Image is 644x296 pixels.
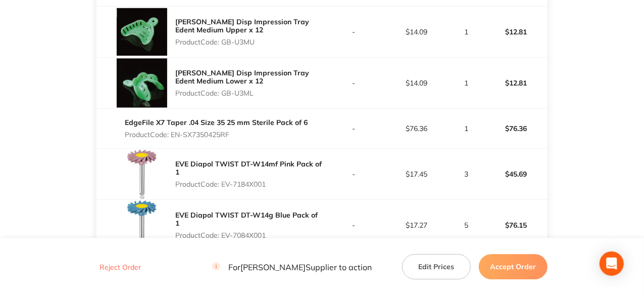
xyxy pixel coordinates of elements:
[117,58,167,108] img: cXRteG93ZQ
[175,17,309,34] a: [PERSON_NAME] Disp Impression Tray Edent Medium Upper x 12
[479,254,548,279] button: Accept Order
[175,38,322,46] p: Product Code: GB-U3MU
[485,213,547,237] p: $76.15
[600,251,624,276] div: Open Intercom Messenger
[449,124,483,133] p: 1
[323,221,385,229] p: -
[117,149,167,199] img: cTA4cTN4dA
[385,28,448,36] p: $14.09
[485,162,547,186] p: $45.69
[402,254,471,279] button: Edit Prices
[125,131,308,139] p: Product Code: EN-SX7350425RF
[175,180,322,188] p: Product Code: EV-7184X001
[117,200,167,250] img: bzJ4anF6Mw
[485,71,547,95] p: $12.81
[449,221,483,229] p: 5
[449,79,483,87] p: 1
[117,7,167,57] img: NnAzYmcxMg
[449,28,483,36] p: 1
[323,124,385,133] p: -
[212,262,372,272] p: For [PERSON_NAME] Supplier to action
[323,28,385,36] p: -
[385,221,448,229] p: $17.27
[323,79,385,87] p: -
[96,263,144,272] button: Reject Order
[449,170,483,178] p: 3
[485,116,547,141] p: $76.36
[175,68,309,86] a: [PERSON_NAME] Disp Impression Tray Edent Medium Lower x 12
[385,79,448,87] p: $14.09
[175,210,318,228] a: EVE Diapol TWIST DT-W14g Blue Pack of 1
[385,170,448,178] p: $17.45
[125,118,308,127] a: EdgeFile X7 Taper .04 Size 35 25 mm Sterile Pack of 6
[175,231,322,239] p: Product Code: EV-7084X001
[175,89,322,97] p: Product Code: GB-U3ML
[323,170,385,178] p: -
[485,20,547,44] p: $12.81
[175,159,322,177] a: EVE Diapol TWIST DT-W14mf Pink Pack of 1
[385,124,448,133] p: $76.36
